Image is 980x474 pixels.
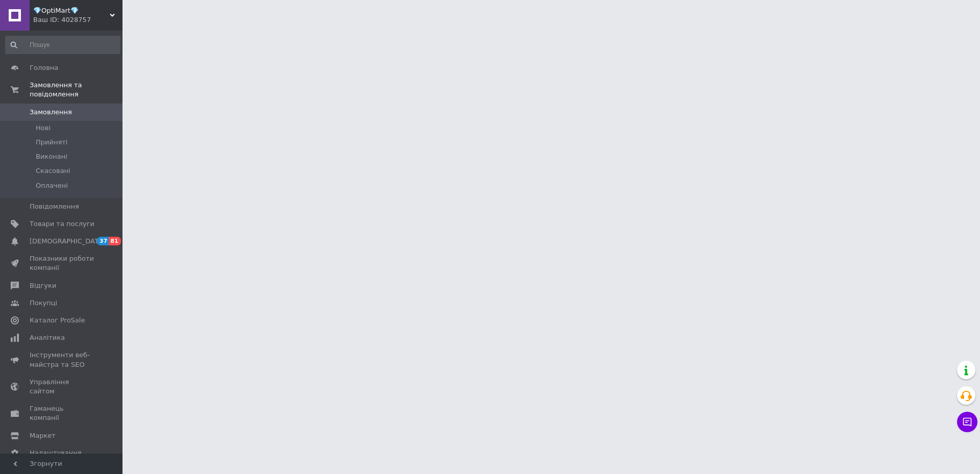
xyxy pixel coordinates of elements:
[30,448,82,458] span: Налаштування
[30,219,94,229] span: Товари та послуги
[97,237,109,245] span: 37
[30,81,122,99] span: Замовлення та повідомлення
[36,152,67,161] span: Виконані
[957,412,977,432] button: Чат з покупцем
[5,36,120,54] input: Пошук
[36,181,68,190] span: Оплачені
[30,333,65,342] span: Аналітика
[30,237,105,246] span: [DEMOGRAPHIC_DATA]
[33,6,110,15] span: 💎OptiMart💎
[30,63,58,72] span: Головна
[30,108,72,117] span: Замовлення
[30,351,94,369] span: Інструменти веб-майстра та SEO
[36,123,51,133] span: Нові
[109,237,120,245] span: 81
[30,281,56,290] span: Відгуки
[30,378,94,396] span: Управління сайтом
[36,166,70,176] span: Скасовані
[36,138,67,147] span: Прийняті
[30,202,79,211] span: Повідомлення
[33,15,122,24] div: Ваш ID: 4028757
[30,404,94,422] span: Гаманець компанії
[30,254,94,272] span: Показники роботи компанії
[30,316,85,325] span: Каталог ProSale
[30,431,56,440] span: Маркет
[30,298,57,308] span: Покупці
